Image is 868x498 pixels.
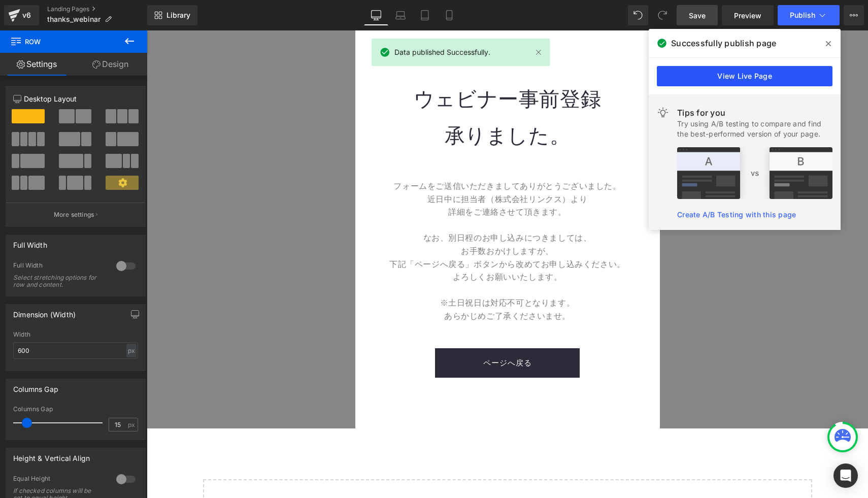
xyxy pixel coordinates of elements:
div: Full Width [13,261,106,272]
font: よろしくお願いいたします。 [306,242,416,251]
a: ページへ戻る [288,318,433,347]
img: tip.png [677,147,832,199]
span: Publish [790,11,815,19]
font: 近日中に担当者（株式会社リンクス）より [281,164,441,173]
img: light.svg [657,107,669,119]
div: Full Width [13,235,47,249]
font: あらかじめご了承くださいませ。 [297,281,424,290]
span: thanks_webinar [47,15,101,23]
span: Library [166,11,190,20]
div: Select stretching options for row and content. [13,274,105,288]
a: New Library [147,5,197,25]
button: More settings [6,203,145,226]
a: Tablet [413,5,437,25]
p: More settings [54,210,94,219]
a: Mobile [437,5,461,25]
div: Width [13,331,138,338]
font: 下記「ページへ戻る」ボタンから改めてお申し込みください。 [243,229,479,238]
font: フォームをご送信いただきましてありがとうございました。 [247,151,474,160]
font: ウェビナー事前登録 [267,57,454,80]
div: Equal Height [13,475,106,485]
a: Create A/B Testing with this page [677,210,796,219]
span: Data published Successfully. [394,47,490,58]
font: ※土日祝日は対応不可となります。 [293,268,428,277]
button: Redo [652,5,673,25]
span: Preview [734,10,761,21]
div: px [126,344,137,357]
p: Desktop Layout [13,93,138,104]
font: 詳細をご連絡させて頂きます。 [302,177,419,186]
button: More [844,5,864,25]
span: Row [10,30,112,53]
div: Columns Gap [13,406,138,413]
font: なお、別日程のお申し込みにつきましては、 [277,203,445,212]
a: v6 [4,5,39,25]
span: Successfully publish page [671,37,776,49]
div: Columns Gap [13,379,58,393]
div: Tips for you [677,107,832,119]
a: Laptop [388,5,413,25]
a: Design [74,53,147,76]
div: Height & Vertical Align [13,448,90,462]
span: px [128,421,137,428]
div: v6 [20,9,33,22]
div: Open Intercom Messenger [833,463,858,488]
div: Try using A/B testing to compare and find the best-performed version of your page. [677,119,832,139]
a: Landing Pages [47,5,147,13]
span: お手数おかけしますが、 [314,216,407,225]
a: Preview [722,5,774,25]
input: auto [13,342,138,359]
a: Desktop [364,5,388,25]
a: View Live Page [657,66,832,86]
button: Undo [628,5,648,25]
span: Save [689,10,706,21]
button: Publish [778,5,840,25]
div: Dimension (Width) [13,305,76,319]
font: 承りました。 [298,94,424,117]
